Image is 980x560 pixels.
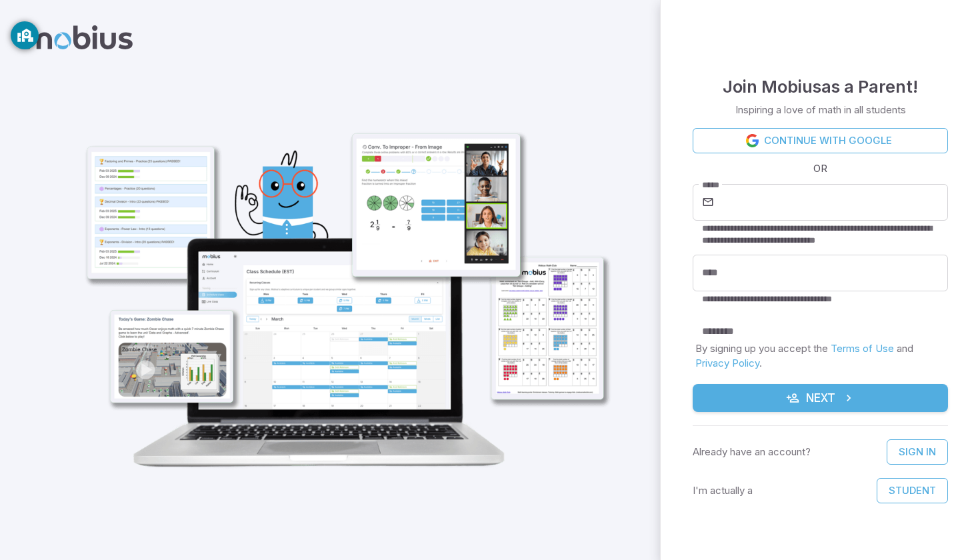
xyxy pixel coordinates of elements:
p: By signing up you accept the and . [695,341,945,371]
a: Privacy Policy [695,357,759,369]
button: Student [877,478,948,503]
p: Already have an account? [693,445,811,459]
button: Next [693,384,948,412]
p: Inspiring a love of math in all students [735,103,906,117]
a: Terms of Use [831,342,894,355]
p: I'm actually a [693,483,753,498]
a: Sign In [887,439,948,465]
a: Continue with Google [693,128,948,153]
img: parent_1-illustration [59,71,622,485]
span: OR [810,161,831,176]
h4: Join Mobius as a Parent ! [723,73,918,100]
button: GoGuardian Privacy Information [11,21,39,49]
